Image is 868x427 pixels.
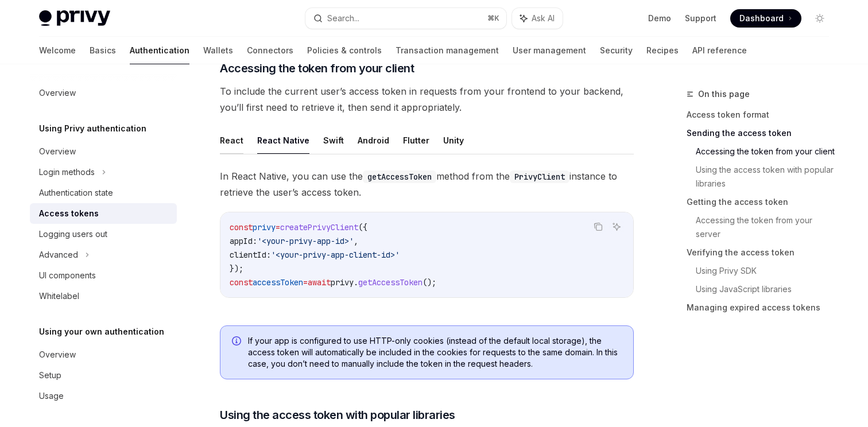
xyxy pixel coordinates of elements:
[39,165,95,179] div: Login methods
[609,219,624,234] button: Ask AI
[696,211,838,243] a: Accessing the token from your server
[303,277,308,288] span: =
[512,8,563,29] button: Ask AI
[30,183,177,203] a: Authentication state
[696,142,838,161] a: Accessing the token from your client
[687,106,838,124] a: Access token format
[692,37,747,64] a: API reference
[230,250,271,260] span: clientId:
[354,236,358,246] span: ,
[203,37,233,64] a: Wallets
[39,227,107,241] div: Logging users out
[811,9,829,28] button: Toggle dark mode
[39,368,61,382] div: Setup
[257,236,354,246] span: '<your-privy-app-id>'
[271,250,400,260] span: '<your-privy-app-client-id>'
[220,60,414,76] span: Accessing the token from your client
[646,37,679,64] a: Recipes
[30,141,177,162] a: Overview
[30,265,177,286] a: UI components
[247,37,293,64] a: Connectors
[220,83,634,115] span: To include the current user’s access token in requests from your frontend to your backend, you’ll...
[687,243,838,262] a: Verifying the access token
[532,13,555,24] span: Ask AI
[358,127,389,154] button: Android
[510,170,569,183] code: PrivyClient
[363,170,436,183] code: getAccessToken
[220,127,243,154] button: React
[30,203,177,224] a: Access tokens
[354,277,358,288] span: .
[698,87,750,101] span: On this page
[487,14,499,23] span: ⌘ K
[685,13,716,24] a: Support
[323,127,344,154] button: Swift
[230,263,243,274] span: });
[591,219,606,234] button: Copy the contents from the code block
[739,13,784,24] span: Dashboard
[30,224,177,244] a: Logging users out
[600,37,633,64] a: Security
[307,37,382,64] a: Policies & controls
[232,336,243,348] svg: Info
[443,127,464,154] button: Unity
[30,365,177,386] a: Setup
[30,83,177,103] a: Overview
[39,348,76,362] div: Overview
[30,286,177,306] a: Whitelabel
[331,277,354,288] span: privy
[39,186,113,200] div: Authentication state
[648,13,671,24] a: Demo
[687,193,838,211] a: Getting the access token
[30,344,177,365] a: Overview
[230,277,253,288] span: const
[253,222,276,232] span: privy
[39,37,76,64] a: Welcome
[230,236,257,246] span: appId:
[423,277,436,288] span: ();
[358,222,367,232] span: ({
[396,37,499,64] a: Transaction management
[305,8,506,29] button: Search...⌘K
[39,248,78,262] div: Advanced
[39,269,96,282] div: UI components
[276,222,280,232] span: =
[730,9,801,28] a: Dashboard
[696,280,838,298] a: Using JavaScript libraries
[90,37,116,64] a: Basics
[39,86,76,100] div: Overview
[39,207,99,220] div: Access tokens
[39,10,110,26] img: light logo
[220,407,455,423] span: Using the access token with popular libraries
[30,386,177,406] a: Usage
[130,37,189,64] a: Authentication
[39,289,79,303] div: Whitelabel
[39,325,164,339] h5: Using your own authentication
[230,222,253,232] span: const
[687,298,838,317] a: Managing expired access tokens
[257,127,309,154] button: React Native
[327,11,359,25] div: Search...
[248,335,622,370] span: If your app is configured to use HTTP-only cookies (instead of the default local storage), the ac...
[696,161,838,193] a: Using the access token with popular libraries
[280,222,358,232] span: createPrivyClient
[308,277,331,288] span: await
[253,277,303,288] span: accessToken
[513,37,586,64] a: User management
[403,127,429,154] button: Flutter
[220,168,634,200] span: In React Native, you can use the method from the instance to retrieve the user’s access token.
[39,145,76,158] div: Overview
[687,124,838,142] a: Sending the access token
[39,389,64,403] div: Usage
[39,122,146,135] h5: Using Privy authentication
[358,277,423,288] span: getAccessToken
[696,262,838,280] a: Using Privy SDK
